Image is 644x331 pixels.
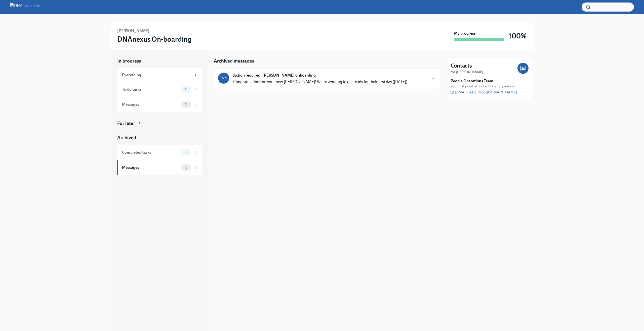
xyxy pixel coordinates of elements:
a: Completed tasks1 [117,145,202,160]
a: [EMAIL_ADDRESS][DOMAIN_NAME] [451,90,517,95]
strong: People Operations Team [451,78,493,84]
img: DNAnexus, Inc. [10,3,41,11]
p: Congratulations on your new [PERSON_NAME]! We're working to get ready for their first day ([DATE]... [233,79,410,85]
a: For later [117,120,202,127]
a: Archived [117,134,202,141]
a: Messages1 [117,160,202,175]
strong: Action required: [PERSON_NAME] onboarding [233,73,316,78]
span: 1 [182,150,190,154]
h3: 100% [508,31,527,40]
div: To do tasks [122,87,179,92]
a: Messages0 [117,97,202,112]
span: 1 [182,165,190,169]
span: 0 [182,102,190,106]
a: In progress [117,58,202,64]
div: For later [117,120,135,127]
strong: My progress [454,31,476,36]
div: Everything [122,72,191,78]
span: 0 [182,87,190,91]
h5: Archived messages [214,58,254,64]
a: Everything [117,68,202,82]
span: Your first point of contact for any questions [451,84,516,89]
h6: [PERSON_NAME] [117,28,149,34]
div: Messages [122,165,179,170]
h4: Contacts [451,62,472,70]
div: Messages [122,102,179,107]
strong: for [PERSON_NAME] [451,70,483,74]
div: Completed tasks [122,150,179,155]
h3: DNAnexus On-boarding [117,35,192,44]
a: To do tasks0 [117,82,202,97]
